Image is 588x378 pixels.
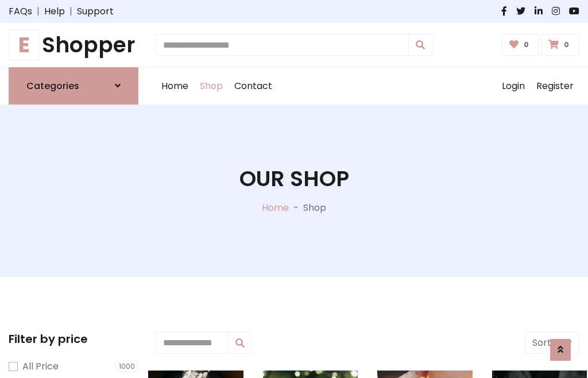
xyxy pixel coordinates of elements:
[9,32,138,58] h1: Shopper
[303,201,326,215] p: Shop
[9,29,40,60] span: E
[541,34,579,56] a: 0
[502,34,539,56] a: 0
[9,332,138,346] h5: Filter by price
[521,40,532,50] span: 0
[156,68,194,105] a: Home
[262,201,289,214] a: Home
[32,5,44,18] span: |
[115,361,138,372] span: 1000
[65,5,77,18] span: |
[289,201,303,215] p: -
[22,360,59,373] label: All Price
[229,68,278,105] a: Contact
[26,80,79,91] h6: Categories
[9,67,138,105] a: Categories
[9,5,32,18] a: FAQs
[239,166,349,192] h1: Our Shop
[496,68,531,105] a: Login
[525,332,579,354] button: Sort by
[531,68,579,105] a: Register
[561,40,572,50] span: 0
[44,5,65,18] a: Help
[194,68,229,105] a: Shop
[9,32,138,58] a: EShopper
[77,5,114,18] a: Support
